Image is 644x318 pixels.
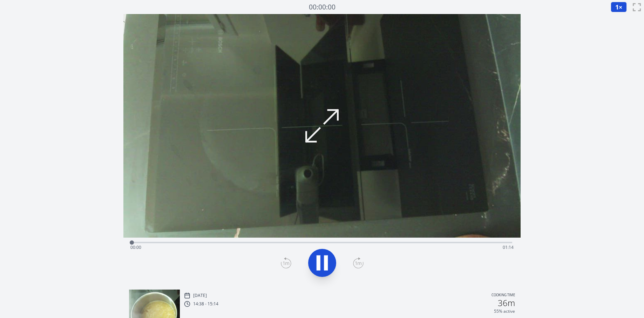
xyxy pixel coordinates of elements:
span: 1 [615,3,619,11]
span: 01:14 [503,244,514,250]
button: 1× [611,2,627,12]
h2: 36m [498,299,515,307]
p: [DATE] [193,293,207,298]
p: Cooking time [492,292,515,299]
p: 55% active [494,309,515,314]
p: 14:38 - 15:14 [193,301,218,307]
a: 00:00:00 [309,2,335,12]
